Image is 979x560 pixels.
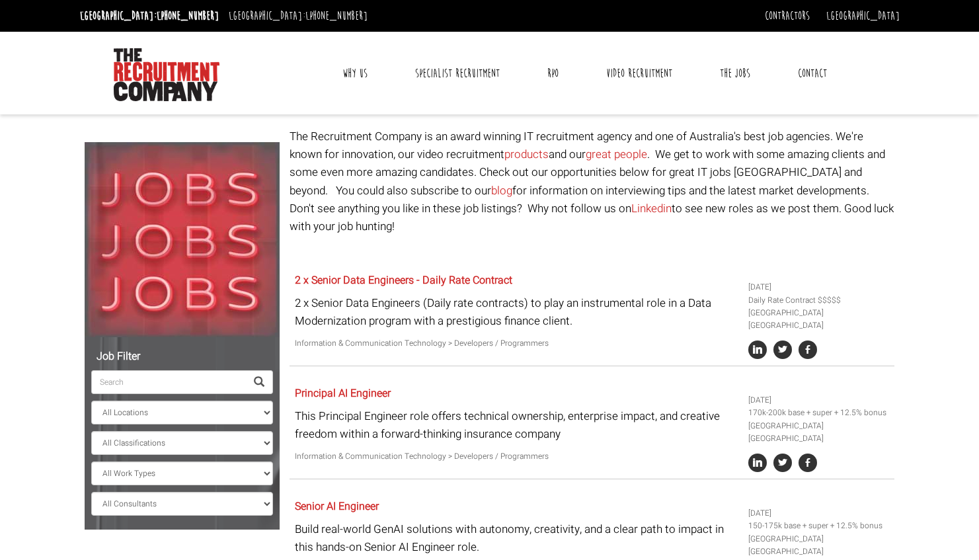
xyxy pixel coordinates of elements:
input: Search [91,370,246,394]
a: great people [586,146,647,163]
li: [GEOGRAPHIC_DATA] [GEOGRAPHIC_DATA] [748,533,890,558]
h5: Job Filter [91,351,273,363]
a: products [504,146,549,163]
p: Information & Communication Technology > Developers / Programmers [295,337,738,350]
li: [GEOGRAPHIC_DATA]: [77,5,222,26]
a: Why Us [333,57,377,90]
img: Jobs, Jobs, Jobs [85,142,280,337]
a: [PHONE_NUMBER] [305,9,368,23]
li: [DATE] [748,394,890,407]
a: The Jobs [710,57,760,90]
p: Information & Communication Technology > Developers / Programmers [295,450,738,463]
li: [GEOGRAPHIC_DATA]: [225,5,371,26]
li: [DATE] [748,281,890,294]
li: [GEOGRAPHIC_DATA] [GEOGRAPHIC_DATA] [748,307,890,332]
a: blog [491,182,512,199]
a: Video Recruitment [596,57,682,90]
li: 170k-200k base + super + 12.5% bonus [748,407,890,419]
li: 150-175k base + super + 12.5% bonus [748,520,890,532]
a: [GEOGRAPHIC_DATA] [826,9,900,23]
p: 2 x Senior Data Engineers (Daily rate contracts) to play an instrumental role in a Data Moderniza... [295,294,738,330]
a: Principal AI Engineer [295,385,391,401]
a: [PHONE_NUMBER] [157,9,219,23]
a: RPO [537,57,568,90]
li: Daily Rate Contract $$$$$ [748,294,890,307]
li: [DATE] [748,507,890,520]
p: Build real-world GenAI solutions with autonomy, creativity, and a clear path to impact in this ha... [295,520,738,556]
a: Contractors [765,9,810,23]
p: The Recruitment Company is an award winning IT recruitment agency and one of Australia's best job... [290,128,894,235]
a: 2 x Senior Data Engineers - Daily Rate Contract [295,272,512,288]
a: Linkedin [631,200,672,217]
a: Contact [788,57,837,90]
li: [GEOGRAPHIC_DATA] [GEOGRAPHIC_DATA] [748,420,890,445]
p: This Principal Engineer role offers technical ownership, enterprise impact, and creative freedom ... [295,407,738,443]
img: The Recruitment Company [114,48,219,101]
a: Senior AI Engineer [295,499,379,514]
a: Specialist Recruitment [405,57,510,90]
